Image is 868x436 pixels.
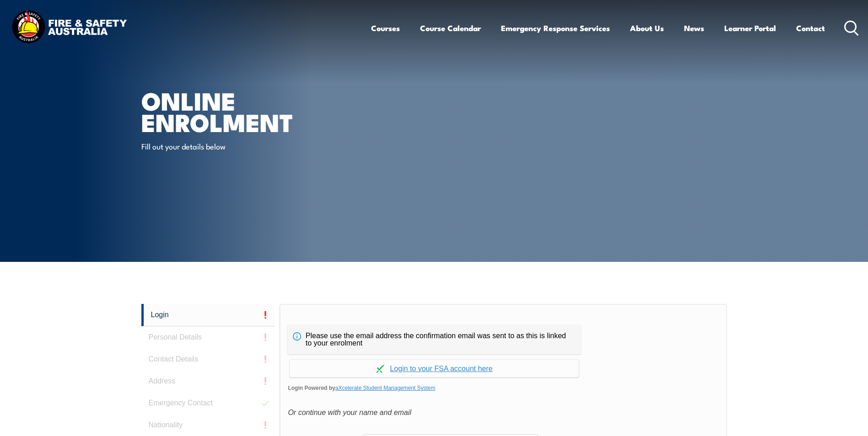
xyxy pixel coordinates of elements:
[724,16,776,40] a: Learner Portal
[420,16,481,40] a: Course Calendar
[288,325,581,354] div: Please use the email address the confirmation email was sent to as this is linked to your enrolment
[371,16,400,40] a: Courses
[288,406,718,420] div: Or continue with your name and email
[796,16,825,40] a: Contact
[141,141,308,151] p: Fill out your details below
[335,385,436,391] a: aXcelerate Student Management System
[141,304,275,326] a: Login
[684,16,704,40] a: News
[630,16,664,40] a: About Us
[501,16,610,40] a: Emergency Response Services
[288,381,718,395] span: Login Powered by
[141,90,367,132] h1: Online Enrolment
[376,365,384,373] img: Log in withaxcelerate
